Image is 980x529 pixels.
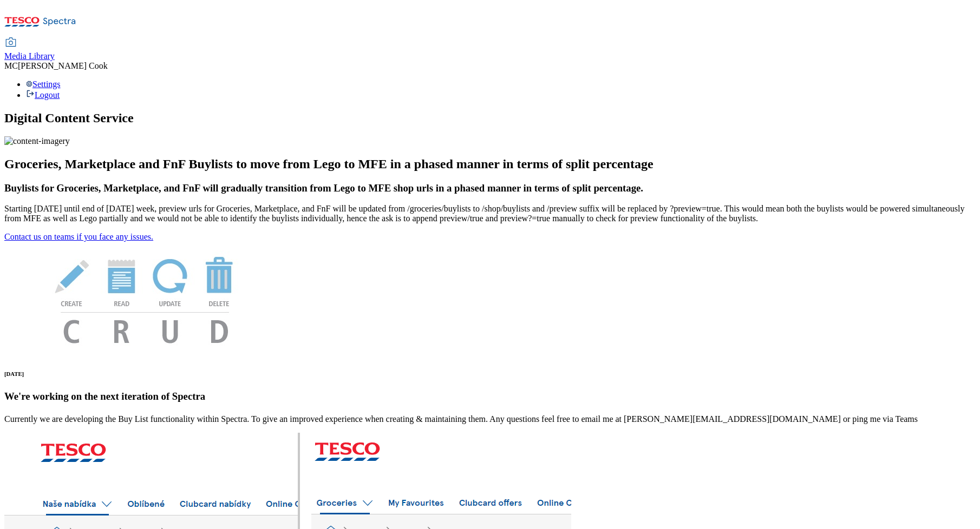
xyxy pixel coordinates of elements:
[4,157,976,171] h2: Groceries, Marketplace and FnF Buylists to move from Lego to MFE in a phased manner in terms of s...
[4,38,55,61] a: Media Library
[4,414,976,424] p: Currently we are developing the Buy List functionality within Spectra. To give an improved experi...
[18,61,108,70] span: [PERSON_NAME] Cook
[4,391,976,402] h3: We're working on the next iteration of Spectra
[4,204,976,223] p: Starting [DATE] until end of [DATE] week, preview urls for Groceries, Marketplace, and FnF will b...
[4,242,286,355] img: News Image
[4,111,976,125] h1: Digital Content Service
[4,232,153,241] a: Contact us on teams if you face any issues.
[4,136,70,146] img: content-imagery
[26,80,61,89] a: Settings
[4,51,55,61] span: Media Library
[26,90,60,100] a: Logout
[4,182,976,194] h3: Buylists for Groceries, Marketplace, and FnF will gradually transition from Lego to MFE shop urls...
[4,61,18,70] span: MC
[4,371,976,377] h6: [DATE]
